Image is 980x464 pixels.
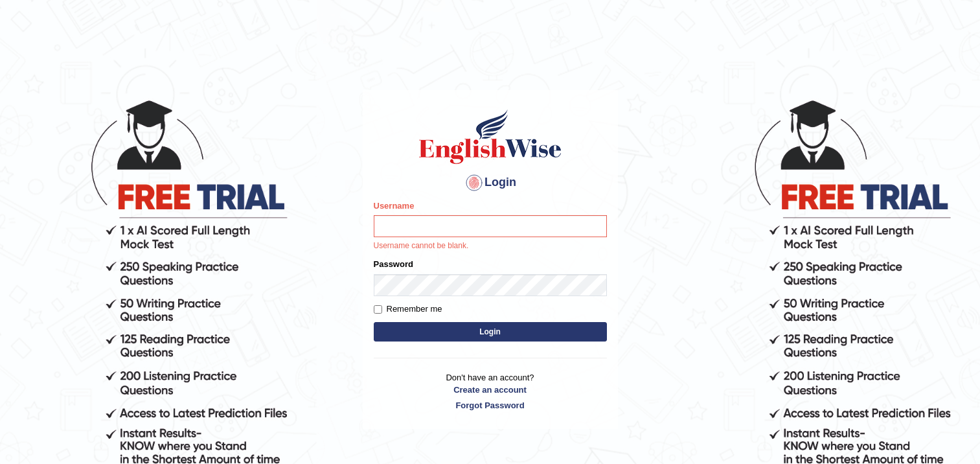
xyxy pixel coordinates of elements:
[374,240,607,252] p: Username cannot be blank.
[416,108,564,166] img: Logo of English Wise sign in for intelligent practice with AI
[374,172,607,193] h4: Login
[374,303,442,316] label: Remember me
[374,305,382,314] input: Remember me
[374,371,607,412] p: Don't have an account?
[374,258,413,270] label: Password
[374,399,607,412] a: Forgot Password
[374,200,415,212] label: Username
[374,384,607,396] a: Create an account
[374,322,607,342] button: Login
